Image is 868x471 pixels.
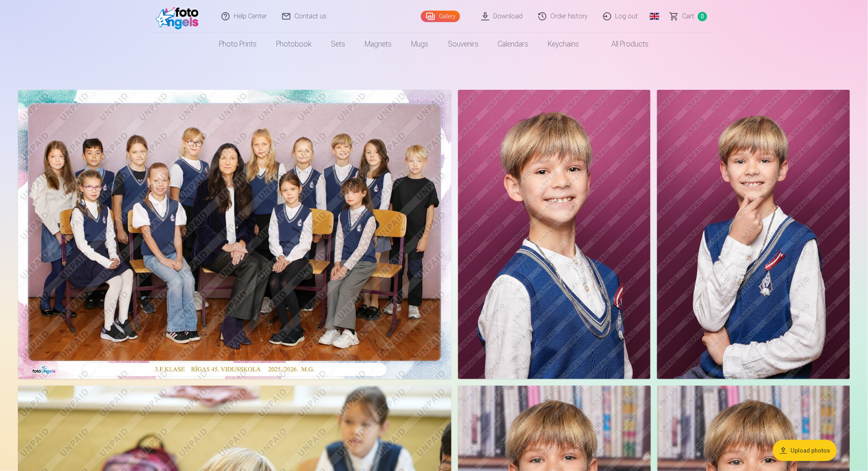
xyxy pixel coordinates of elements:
[698,12,707,21] span: 0
[682,11,695,21] span: Сart
[321,33,355,56] a: Sets
[209,33,266,56] a: Photo prints
[355,33,401,56] a: Magnets
[538,33,589,56] a: Keychains
[266,33,321,56] a: Photobook
[773,440,837,461] button: Upload photos
[488,33,538,56] a: Calendars
[438,33,488,56] a: Souvenirs
[156,3,203,29] img: /fa1
[589,33,659,56] a: All products
[401,33,438,56] a: Mugs
[421,11,460,22] a: Gallery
